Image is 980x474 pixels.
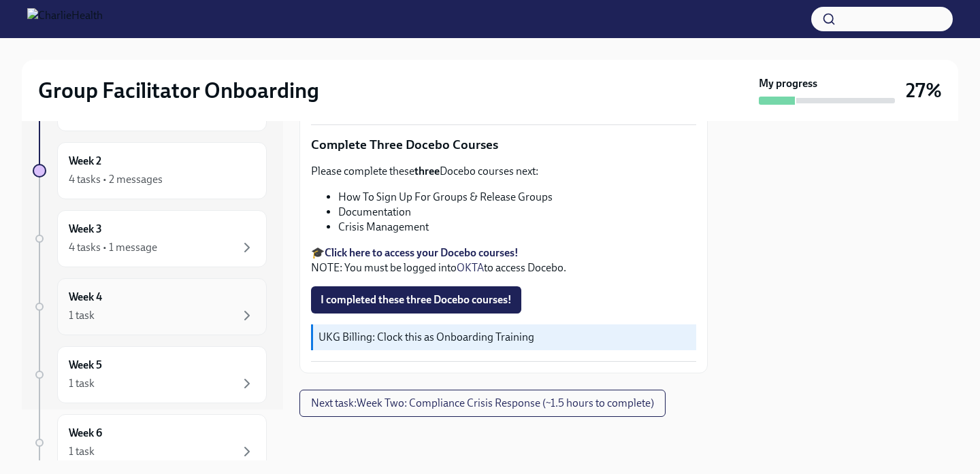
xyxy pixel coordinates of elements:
div: 4 tasks • 1 message [69,240,157,255]
li: Crisis Management [338,220,696,235]
h6: Week 6 [69,426,102,441]
h6: Week 4 [69,290,102,305]
h2: Group Facilitator Onboarding [38,77,319,104]
h3: 27% [906,78,942,103]
h6: Week 5 [69,358,102,373]
a: OKTA [457,261,484,274]
a: Week 24 tasks • 2 messages [33,142,267,199]
strong: three [414,165,440,177]
button: Next task:Week Two: Compliance Crisis Response (~1.5 hours to complete) [299,390,666,417]
div: 1 task [69,444,95,459]
li: Documentation [338,205,696,220]
h6: Week 3 [69,222,102,237]
p: Please complete these Docebo courses next: [311,164,696,179]
div: 4 tasks • 2 messages [69,172,163,187]
a: Click here to access your Docebo courses! [325,246,519,259]
p: 🎓 NOTE: You must be logged into to access Docebo. [311,246,696,275]
a: Week 41 task [33,278,267,335]
a: Week 51 task [33,346,267,403]
img: CharlieHealth [27,8,103,30]
button: I completed these three Docebo courses! [311,286,521,314]
div: 1 task [69,308,95,323]
strong: My progress [759,76,817,91]
p: UKG Billing: Clock this as Onboarding Training [318,330,691,345]
a: Week 34 tasks • 1 message [33,210,267,267]
div: 1 task [69,376,95,391]
h6: Week 2 [69,154,101,169]
p: Complete Three Docebo Courses [311,136,696,154]
a: Week 61 task [33,414,267,471]
span: I completed these three Docebo courses! [321,293,512,307]
span: Next task : Week Two: Compliance Crisis Response (~1.5 hours to complete) [311,396,654,410]
li: How To Sign Up For Groups & Release Groups [338,190,696,205]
